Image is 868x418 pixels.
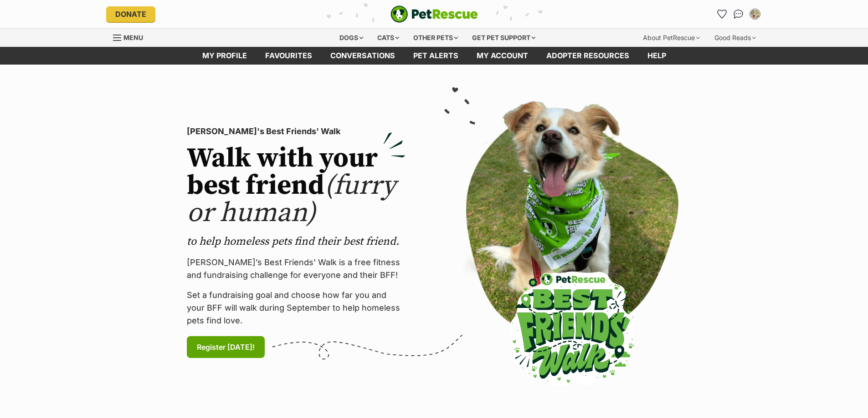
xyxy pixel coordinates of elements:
[187,169,396,230] span: (furry or human)
[113,29,149,45] a: Menu
[187,256,406,282] p: [PERSON_NAME]’s Best Friends' Walk is a free fitness and fundraising challenge for everyone and t...
[638,47,675,65] a: Help
[197,342,255,353] span: Register [DATE]!
[750,10,760,19] img: Tammy Silverstein profile pic
[404,47,467,65] a: Pet alerts
[187,336,265,358] a: Register [DATE]!
[467,47,537,65] a: My account
[407,29,464,47] div: Other pets
[708,29,762,47] div: Good Reads
[371,29,406,47] div: Cats
[256,47,321,65] a: Favourites
[390,5,478,23] img: logo-e224e6f780fb5917bec1dbf3a21bbac754714ae5b6737aabdf751b685950b380.svg
[321,47,404,65] a: conversations
[466,29,542,47] div: Get pet support
[187,289,406,327] p: Set a fundraising goal and choose how far you and your BFF will walk during September to help hom...
[748,7,762,21] button: My account
[187,234,406,249] p: to help homeless pets find their best friend.
[715,7,729,21] a: Favourites
[715,7,762,21] ul: Account quick links
[734,10,743,19] img: chat-41dd97257d64d25036548639549fe6c8038ab92f7586957e7f3b1b290dea8141.svg
[187,125,406,138] p: [PERSON_NAME]'s Best Friends' Walk
[390,5,478,23] a: PetRescue
[333,29,370,47] div: Dogs
[193,47,256,65] a: My profile
[187,145,406,227] h2: Walk with your best friend
[731,7,746,21] a: Conversations
[123,34,143,41] span: Menu
[106,6,155,22] a: Donate
[637,29,706,47] div: About PetRescue
[537,47,638,65] a: Adopter resources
